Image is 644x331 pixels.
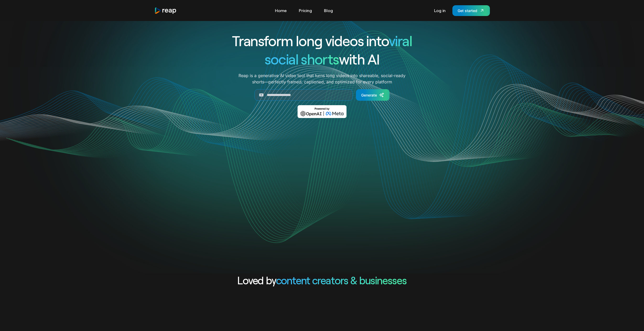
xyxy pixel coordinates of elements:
[321,6,335,15] a: Blog
[452,5,490,16] a: Get started
[265,50,339,67] span: social shorts
[213,50,431,68] h1: with AI
[239,72,405,85] p: Reap is a generative AI video tool that turns long videos into shareable, social-ready shorts—per...
[272,6,289,15] a: Home
[431,6,448,15] a: Log in
[389,32,412,49] span: viral
[297,105,347,118] img: Powered by OpenAI & Meta
[213,89,431,101] form: Generate Form
[458,8,477,13] div: Get started
[213,31,431,50] h1: Transform long videos into
[217,126,427,231] video: Your browser does not support the video tag.
[276,274,407,286] span: content creators & businesses
[361,92,377,98] div: Generate
[356,89,389,101] a: Generate
[154,7,177,14] img: reap logo
[154,7,177,14] a: home
[296,6,315,15] a: Pricing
